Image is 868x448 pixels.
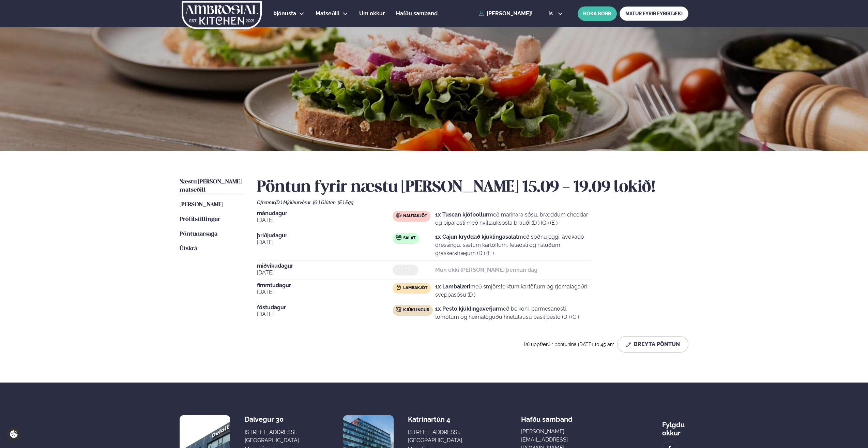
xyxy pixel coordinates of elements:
img: logo [181,1,262,29]
span: [DATE] [257,288,393,296]
div: Katrínartún 4 [408,415,462,423]
a: [PERSON_NAME] [180,201,223,209]
span: Þú uppfærðir pöntunina [DATE] 10:45 am [524,342,614,347]
strong: 1x Tuscan kjötbollur [435,211,488,218]
span: Salat [403,236,415,241]
div: [STREET_ADDRESS], [GEOGRAPHIC_DATA] [245,428,299,445]
p: með soðnu eggi, avókadó dressingu, sætum kartöflum, fetaosti og ristuðum graskersfræjum (D ) (E ) [435,233,591,257]
div: [STREET_ADDRESS], [GEOGRAPHIC_DATA] [408,428,462,445]
span: mánudagur [257,211,393,216]
button: is [543,11,568,16]
span: (E ) Egg [338,200,353,205]
a: Matseðill [316,10,340,18]
span: Hafðu samband [396,10,438,17]
span: Nautakjöt [403,213,427,219]
img: chicken.svg [396,307,401,312]
img: beef.svg [396,213,401,218]
a: MATUR FYRIR FYRIRTÆKI [620,6,688,21]
span: Um okkur [359,10,385,17]
a: [PERSON_NAME]! [478,11,533,17]
span: [DATE] [257,238,393,247]
button: Breyta Pöntun [617,336,688,353]
a: Þjónusta [273,10,296,18]
span: föstudagur [257,305,393,310]
span: Næstu [PERSON_NAME] matseðill [180,179,242,193]
span: [DATE] [257,269,393,277]
span: Lambakjöt [403,285,427,291]
a: Cookie settings [7,427,21,441]
a: Um okkur [359,10,385,18]
span: miðvikudagur [257,263,393,269]
span: (D ) Mjólkurvörur , [275,200,313,205]
a: Prófílstillingar [180,215,220,224]
h2: Pöntun fyrir næstu [PERSON_NAME] 15.09 - 19.09 lokið! [257,178,688,197]
span: Útskrá [180,246,197,252]
strong: Mun ekki [PERSON_NAME] þennan dag [435,267,537,273]
strong: 1x Lambalæri [435,283,470,290]
span: þriðjudagur [257,233,393,238]
img: salad.svg [396,235,401,240]
strong: 1x Cajun kryddað kjúklingasalat [435,234,518,240]
span: [DATE] [257,216,393,224]
span: fimmtudagur [257,283,393,288]
p: með smjörsteiktum kartöflum og rjómalagaðri sveppasósu (D ) [435,283,591,299]
span: is [548,11,555,16]
span: Matseðill [316,10,340,17]
div: Dalvegur 30 [245,415,299,423]
span: Prófílstillingar [180,216,220,222]
span: Pöntunarsaga [180,231,217,237]
span: Hafðu samband [521,410,573,423]
div: Ofnæmi: [257,200,688,205]
span: [DATE] [257,310,393,318]
p: með marinara sósu, bræddum cheddar og piparosti með hvítlauksosta brauði (D ) (G ) (E ) [435,211,591,227]
span: (G ) Glúten , [313,200,338,205]
a: Útskrá [180,245,197,253]
span: Kjúklingur [403,308,429,313]
p: með beikoni, parmesanosti, tómötum og heimalöguðu hnetulausu basil pestó (D ) (G ) [435,305,591,321]
img: Lamb.svg [396,285,401,290]
a: Næstu [PERSON_NAME] matseðill [180,178,243,194]
span: [PERSON_NAME] [180,202,223,208]
a: Hafðu samband [396,10,438,18]
button: BÓKA BORÐ [578,6,617,21]
span: Þjónusta [273,10,296,17]
a: Pöntunarsaga [180,230,217,238]
strong: 1x Pesto kjúklingavefjur [435,305,498,312]
div: Fylgdu okkur [662,415,688,437]
span: --- [403,267,408,273]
